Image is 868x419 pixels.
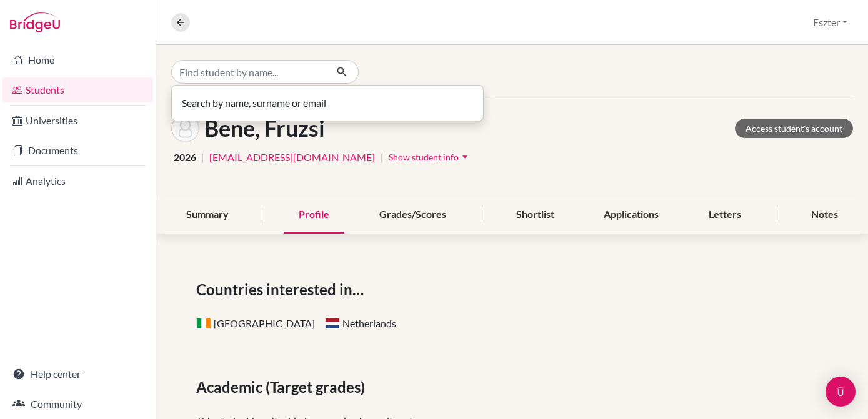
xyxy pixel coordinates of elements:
[796,197,853,234] div: Notes
[10,12,60,32] img: Bridge-U
[735,119,853,138] a: Access student's account
[201,150,204,165] span: |
[174,150,196,165] span: 2026
[171,60,326,84] input: Find student by name...
[459,150,471,163] i: arrow_drop_down
[196,376,370,398] span: Academic (Target grades)
[807,11,853,34] button: Eszter
[204,115,325,142] h1: Bene, Fruzsi
[694,197,756,234] div: Letters
[826,377,856,407] div: Open Intercom Messenger
[182,96,473,111] p: Search by name, surname or email
[196,318,211,329] span: Ireland
[2,77,153,102] a: Students
[2,392,153,417] a: Community
[364,197,461,234] div: Grades/Scores
[2,169,153,194] a: Analytics
[325,317,396,329] span: Netherlands
[2,138,153,163] a: Documents
[284,197,344,234] div: Profile
[380,150,383,165] span: |
[196,279,369,301] span: Countries interested in…
[171,114,199,142] img: Fruzsi Bene's avatar
[388,147,472,167] button: Show student infoarrow_drop_down
[389,152,459,162] span: Show student info
[325,318,340,329] span: Netherlands
[2,108,153,133] a: Universities
[196,317,315,329] span: [GEOGRAPHIC_DATA]
[2,47,153,72] a: Home
[209,150,375,165] a: [EMAIL_ADDRESS][DOMAIN_NAME]
[171,197,244,234] div: Summary
[501,197,569,234] div: Shortlist
[2,362,153,387] a: Help center
[589,197,674,234] div: Applications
